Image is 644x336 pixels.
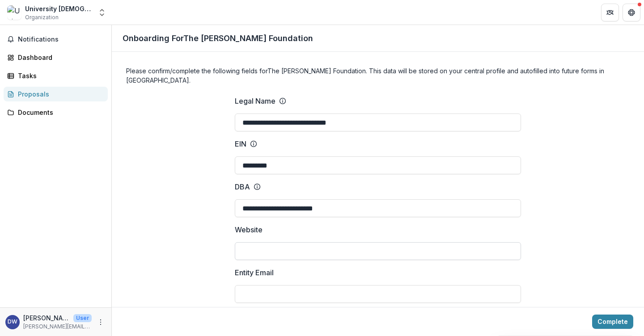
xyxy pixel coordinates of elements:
[4,50,108,65] a: Dashboard
[96,4,108,21] button: Open entity switcher
[25,4,92,13] div: University [DEMOGRAPHIC_DATA] Ministries
[8,319,17,325] div: Danielle Wilcox
[23,313,70,323] p: [PERSON_NAME]
[18,89,101,99] div: Proposals
[18,53,101,62] div: Dashboard
[235,267,274,278] p: Entity Email
[235,224,263,235] p: Website
[23,323,92,331] p: [PERSON_NAME][EMAIL_ADDRESS][DOMAIN_NAME]
[235,139,246,149] p: EIN
[235,96,275,106] p: Legal Name
[4,87,108,101] a: Proposals
[601,4,619,21] button: Partners
[4,32,108,46] button: Notifications
[18,71,101,80] div: Tasks
[4,105,108,120] a: Documents
[4,68,108,83] a: Tasks
[235,181,250,192] p: DBA
[623,4,640,21] button: Get Help
[7,5,21,20] img: University Christian Ministries
[18,108,101,117] div: Documents
[18,36,104,43] span: Notifications
[592,315,633,329] button: Complete
[126,66,630,85] h4: Please confirm/complete the following fields for The [PERSON_NAME] Foundation . This data will be...
[73,314,92,322] p: User
[95,317,106,328] button: More
[25,13,59,21] span: Organization
[123,32,313,44] p: Onboarding For The [PERSON_NAME] Foundation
